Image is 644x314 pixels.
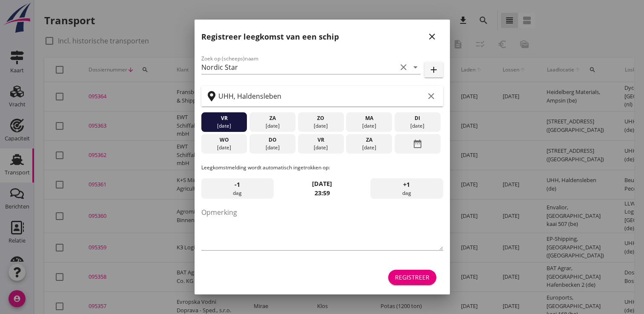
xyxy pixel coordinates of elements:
div: di [397,114,438,122]
div: [DATE] [203,144,245,151]
div: vr [203,114,245,122]
i: add [429,65,439,75]
div: [DATE] [397,122,438,130]
div: [DATE] [300,144,341,151]
input: Zoek op (scheeps)naam [201,60,397,74]
div: dag [370,178,443,199]
div: [DATE] [252,122,293,130]
div: [DATE] [203,122,245,130]
h2: Registreer leegkomst van een schip [201,31,339,43]
textarea: Opmerking [201,206,443,250]
div: za [252,114,293,122]
strong: [DATE] [312,180,332,188]
div: dag [201,178,274,199]
i: date_range [412,136,423,151]
i: close [427,31,437,42]
div: ma [348,114,390,122]
div: zo [300,114,341,122]
strong: 23:59 [315,189,330,197]
div: za [348,136,390,144]
span: -1 [235,180,240,189]
button: Registreer [388,270,436,285]
div: do [252,136,293,144]
div: [DATE] [348,144,390,151]
p: Leegkomstmelding wordt automatisch ingetrokken op: [201,164,443,171]
input: Zoek op terminal of plaats [218,89,424,103]
i: clear [398,62,409,72]
i: arrow_drop_down [410,62,421,72]
div: [DATE] [348,122,390,130]
span: +1 [403,180,410,189]
div: [DATE] [252,144,293,151]
div: vr [300,136,341,144]
div: [DATE] [300,122,341,130]
div: Registreer [395,273,429,282]
i: clear [426,91,436,101]
div: wo [203,136,245,144]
